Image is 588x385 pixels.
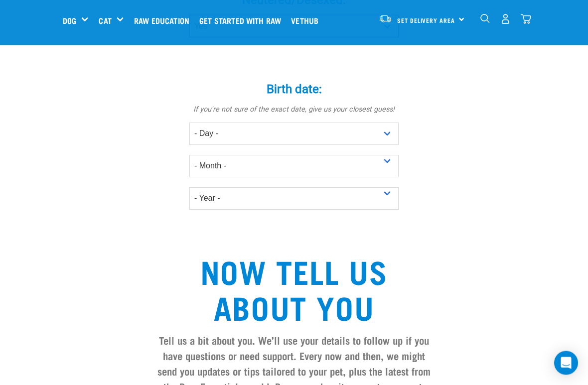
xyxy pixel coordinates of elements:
a: Get started with Raw [197,0,289,40]
a: Dog [63,14,76,26]
label: Birth date: [145,81,443,99]
span: Set Delivery Area [397,18,455,22]
div: Open Intercom Messenger [554,351,578,375]
img: user.png [500,14,511,24]
a: Vethub [289,0,326,40]
img: van-moving.png [379,14,392,23]
img: home-icon@2x.png [521,14,531,24]
a: Cat [99,14,111,26]
img: home-icon-1@2x.png [480,14,490,23]
p: If you're not sure of the exact date, give us your closest guess! [145,105,443,116]
a: Raw Education [132,0,197,40]
h2: Now tell us about you [152,253,436,325]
